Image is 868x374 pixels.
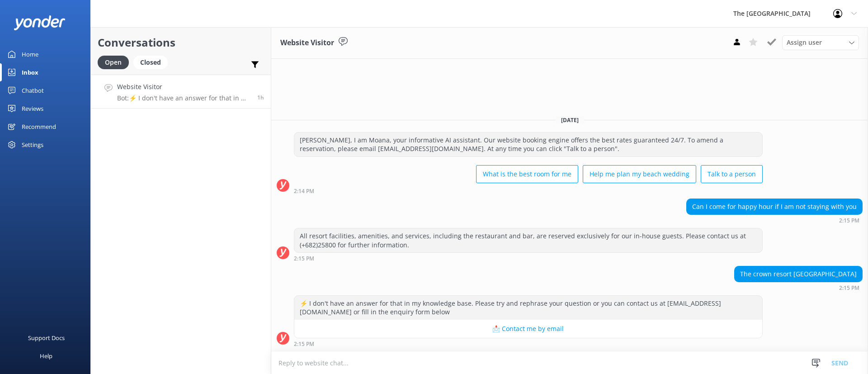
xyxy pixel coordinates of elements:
strong: 2:15 PM [294,256,314,261]
a: Open [98,57,133,67]
h3: Website Visitor [280,37,334,49]
div: Closed [133,56,168,69]
div: Sep 01 2025 02:15pm (UTC -10:00) Pacific/Honolulu [294,341,763,347]
div: Sep 01 2025 02:15pm (UTC -10:00) Pacific/Honolulu [734,284,863,291]
strong: 2:15 PM [839,218,859,223]
img: yonder-white-logo.png [14,15,66,30]
div: Sep 01 2025 02:15pm (UTC -10:00) Pacific/Honolulu [686,217,863,223]
div: Home [22,45,38,63]
div: Inbox [22,63,38,81]
div: Can I come for happy hour if I am not staying with you [687,199,862,214]
span: Assign user [787,38,822,47]
button: Talk to a person [701,165,763,183]
div: All resort facilities, amenities, and services, including the restaurant and bar, are reserved ex... [294,228,762,252]
button: What is the best room for me [476,165,578,183]
button: Help me plan my beach wedding [583,165,696,183]
span: Sep 01 2025 02:15pm (UTC -10:00) Pacific/Honolulu [257,94,264,101]
div: The crown resort [GEOGRAPHIC_DATA] [735,266,862,282]
p: Bot: ⚡ I don't have an answer for that in my knowledge base. Please try and rephrase your questio... [117,94,250,102]
div: Settings [22,136,43,154]
div: Sep 01 2025 02:15pm (UTC -10:00) Pacific/Honolulu [294,255,763,261]
div: Chatbot [22,81,44,99]
strong: 2:15 PM [294,341,314,347]
div: ⚡ I don't have an answer for that in my knowledge base. Please try and rephrase your question or ... [294,296,762,320]
div: Assign User [782,35,859,50]
div: Reviews [22,99,43,118]
span: [DATE] [556,116,584,124]
strong: 2:15 PM [839,285,859,291]
div: Help [40,347,52,365]
a: Website VisitorBot:⚡ I don't have an answer for that in my knowledge base. Please try and rephras... [91,75,271,109]
a: Closed [133,57,172,67]
div: Open [98,56,129,69]
strong: 2:14 PM [294,189,314,194]
div: [PERSON_NAME], I am Moana, your informative AI assistant. Our website booking engine offers the b... [294,133,762,156]
div: Sep 01 2025 02:14pm (UTC -10:00) Pacific/Honolulu [294,188,763,194]
div: Recommend [22,118,56,136]
h2: Conversations [98,34,264,51]
div: Support Docs [28,329,65,347]
h4: Website Visitor [117,82,250,92]
button: 📩 Contact me by email [294,320,762,338]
